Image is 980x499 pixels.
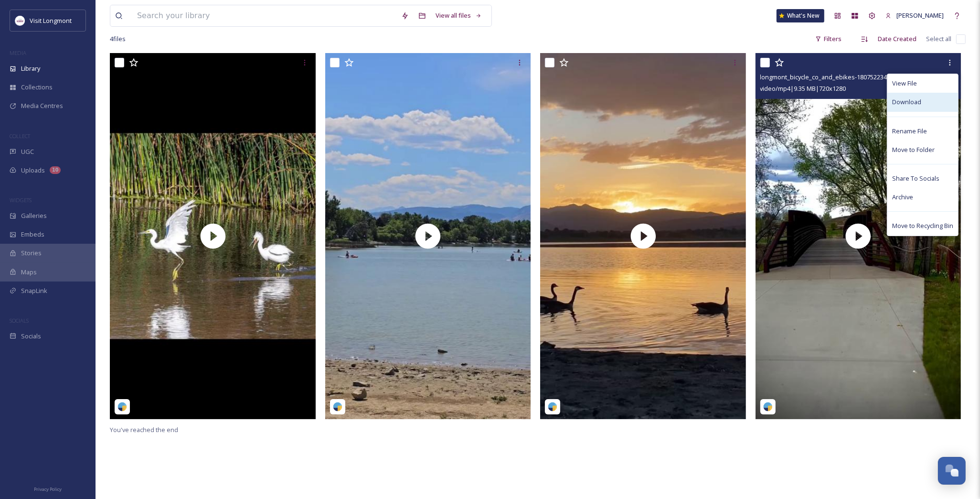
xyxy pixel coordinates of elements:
span: 4 file s [110,34,126,43]
span: Uploads [21,166,45,175]
img: snapsea-logo.png [333,402,342,412]
img: thumbnail [110,53,316,419]
span: video/mp4 | 9.35 MB | 720 x 1280 [760,84,846,93]
span: SOCIALS [10,317,29,324]
div: 10 [50,166,61,174]
img: snapsea-logo.png [763,402,773,412]
a: What's New [777,9,824,22]
span: Embeds [21,230,44,239]
span: View File [892,79,917,88]
div: Date Created [873,30,921,48]
span: Collections [21,83,53,92]
img: thumbnail [325,53,531,419]
span: You've reached the end [110,425,178,434]
span: Visit Longmont [30,16,72,25]
span: Move to Recycling Bin [892,221,953,230]
a: View all files [431,6,487,25]
span: Share To Socials [892,174,939,183]
span: Privacy Policy [34,486,62,492]
img: longmont.jpg [15,16,25,25]
span: Socials [21,332,41,341]
span: Select all [926,34,951,43]
span: WIDGETS [10,196,32,204]
button: Open Chat [938,457,966,485]
span: Move to Folder [892,145,935,154]
span: Galleries [21,211,47,220]
span: Rename File [892,127,927,136]
span: Stories [21,249,42,258]
span: UGC [21,147,34,156]
a: [PERSON_NAME] [881,6,948,25]
span: Media Centres [21,101,63,110]
input: Search your library [132,5,396,26]
span: MEDIA [10,49,26,56]
img: thumbnail [756,53,961,419]
span: Archive [892,193,913,202]
a: Privacy Policy [34,483,62,494]
span: Library [21,64,40,73]
span: COLLECT [10,132,30,140]
span: Maps [21,268,37,277]
span: Download [892,98,921,107]
img: thumbnail [540,53,746,419]
img: snapsea-logo.png [548,402,557,412]
span: [PERSON_NAME] [896,11,944,20]
div: Filters [810,30,846,48]
span: SnapLink [21,286,47,295]
img: snapsea-logo.png [117,402,127,412]
span: longmont_bicycle_co_and_ebikes-18075223426854802.mp4 [760,73,928,81]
